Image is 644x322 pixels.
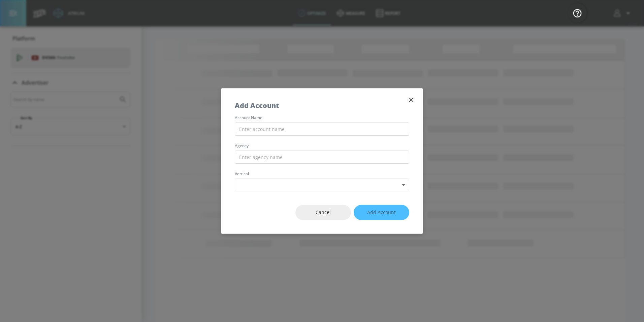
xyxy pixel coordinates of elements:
[235,144,409,148] label: agency
[235,179,409,192] div: ​
[235,116,409,120] label: account name
[235,151,409,164] input: Enter agency name
[235,123,409,136] input: Enter account name
[309,208,337,217] span: Cancel
[235,102,279,109] h5: Add Account
[295,205,351,220] button: Cancel
[568,3,587,22] button: Open Resource Center
[235,172,409,176] label: vertical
